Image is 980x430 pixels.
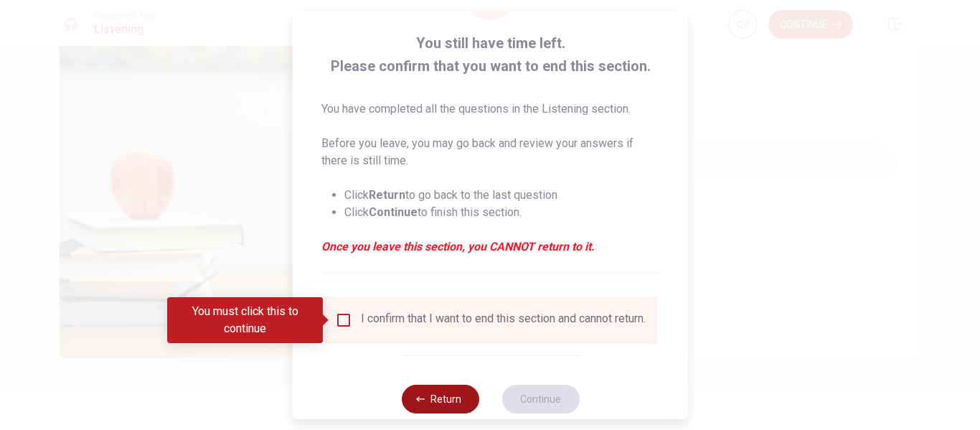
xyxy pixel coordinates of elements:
[369,188,405,202] strong: Return
[167,297,323,343] div: You must click this to continue
[321,135,659,169] p: Before you leave, you may go back and review your answers if there is still time.
[321,32,659,78] span: You still have time left. Please confirm that you want to end this section.
[401,385,479,413] button: Return
[321,238,659,256] em: Once you leave this section, you CANNOT return to it.
[344,204,659,221] li: Click to finish this section.
[344,187,659,204] li: Click to go back to the last question
[361,312,646,329] div: I confirm that I want to end this section and cannot return.
[335,312,352,329] span: You must click this to continue
[501,385,579,413] button: Continue
[369,205,418,219] strong: Continue
[321,101,659,118] p: You have completed all the questions in the Listening section.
